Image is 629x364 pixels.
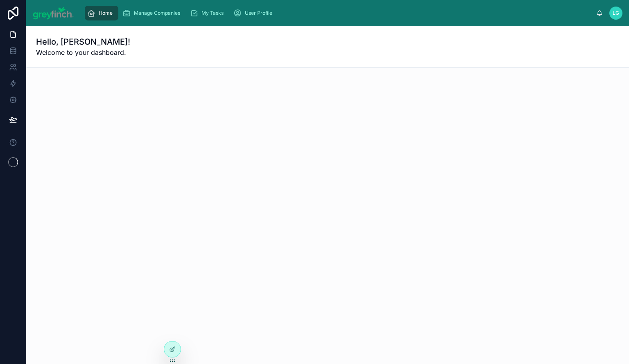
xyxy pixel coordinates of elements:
img: App logo [33,7,74,20]
span: Welcome to your dashboard. [36,47,130,57]
a: User Profile [231,6,278,20]
a: My Tasks [188,6,229,20]
h1: Hello, [PERSON_NAME]! [36,36,130,47]
div: scrollable content [81,4,597,22]
a: Home [85,6,118,20]
span: Manage Companies [134,10,180,16]
span: LG [613,10,619,16]
span: Home [99,10,113,16]
span: User Profile [245,10,272,16]
span: My Tasks [201,10,224,16]
a: Manage Companies [120,6,186,20]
